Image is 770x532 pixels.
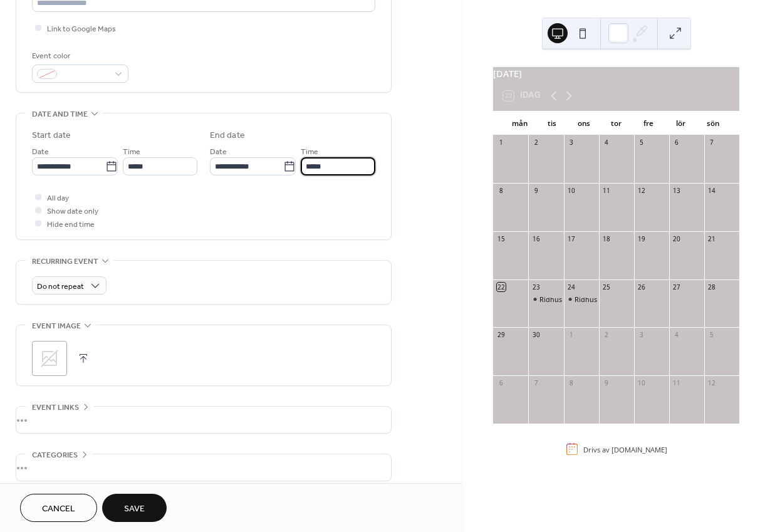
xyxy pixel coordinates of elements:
[602,234,611,243] div: 18
[707,331,716,340] div: 5
[600,112,633,135] div: tor
[32,50,126,63] div: Event color
[602,331,611,340] div: 2
[37,279,84,294] span: Do not repeat
[602,186,611,195] div: 11
[611,444,667,454] a: [DOMAIN_NAME]
[532,234,541,243] div: 16
[497,283,506,291] div: 22
[539,295,622,304] div: Ridhus stängt 16.00-18.30
[707,138,716,147] div: 7
[493,67,739,81] div: [DATE]
[32,129,71,142] div: Start date
[47,205,98,218] span: Show date only
[707,379,716,388] div: 12
[532,331,541,340] div: 30
[672,186,681,195] div: 13
[637,234,646,243] div: 19
[16,454,391,481] div: •••
[567,186,576,195] div: 10
[665,112,697,135] div: lör
[567,331,576,340] div: 1
[16,407,391,433] div: •••
[602,138,611,147] div: 4
[672,331,681,340] div: 4
[707,283,716,291] div: 28
[32,401,79,414] span: Event links
[567,138,576,147] div: 3
[47,192,69,205] span: All day
[47,23,116,36] span: Link to Google Maps
[697,112,729,135] div: sön
[503,112,536,135] div: mån
[123,145,140,159] span: Time
[637,138,646,147] div: 5
[567,379,576,388] div: 8
[672,138,681,147] div: 6
[568,112,600,135] div: ons
[583,444,667,454] div: Drivs av
[602,379,611,388] div: 9
[497,186,506,195] div: 8
[32,145,49,159] span: Date
[602,283,611,291] div: 25
[32,341,67,376] div: ;
[637,283,646,291] div: 26
[567,283,576,291] div: 24
[637,186,646,195] div: 12
[707,234,716,243] div: 21
[32,449,78,462] span: Categories
[575,295,657,304] div: Ridhus stängt 11.00-12.00
[672,379,681,388] div: 11
[672,234,681,243] div: 20
[637,331,646,340] div: 3
[102,494,167,522] button: Save
[497,138,506,147] div: 1
[532,138,541,147] div: 2
[532,186,541,195] div: 9
[497,331,506,340] div: 29
[124,503,145,516] span: Save
[497,234,506,243] div: 15
[532,283,541,291] div: 23
[210,145,227,159] span: Date
[637,379,646,388] div: 10
[42,503,75,516] span: Cancel
[20,494,97,522] button: Cancel
[707,186,716,195] div: 14
[32,255,98,268] span: Recurring event
[210,129,245,142] div: End date
[672,283,681,291] div: 27
[567,234,576,243] div: 17
[532,379,541,388] div: 7
[536,112,568,135] div: tis
[47,218,95,231] span: Hide end time
[32,320,81,333] span: Event image
[564,295,599,304] div: Ridhus stängt 11.00-12.00
[32,108,88,121] span: Date and time
[528,295,563,304] div: Ridhus stängt 16.00-18.30
[497,379,506,388] div: 6
[301,145,318,159] span: Time
[632,112,665,135] div: fre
